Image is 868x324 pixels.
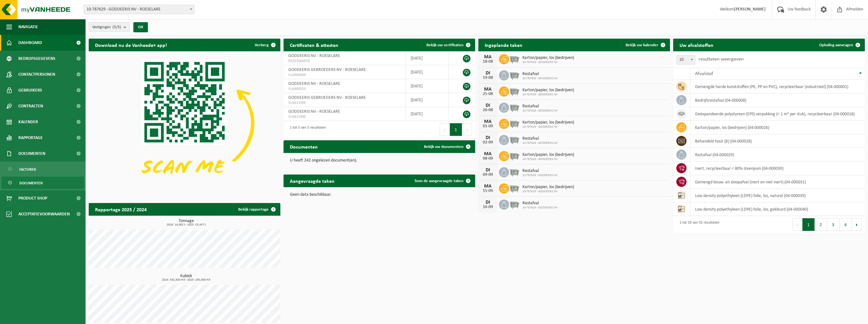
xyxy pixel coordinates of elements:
div: 19-08 [482,76,494,80]
span: Bekijk uw documenten [424,145,463,149]
span: 2024: 332,500 m3 - 2025: 195,000 m3 [92,278,280,282]
div: 26-08 [482,108,494,112]
h2: Aangevraagde taken [284,175,341,187]
h2: Uw afvalstoffen [673,39,720,51]
img: WB-2500-GAL-GY-01 [509,118,520,129]
div: 01-09 [482,124,494,129]
a: Bekijk rapportage [233,203,280,216]
h2: Certificaten & attesten [284,39,345,51]
span: 10-787629 - GODDEERIS NV [522,93,574,97]
span: 10-787629 - GODDEERIS NV - ROESELARE [84,5,194,14]
span: 10-787629 - GODDEERIS NV [522,174,558,177]
a: Documenten [2,177,84,189]
span: VLA904099 [288,73,401,78]
span: VLA900353 [288,86,401,92]
img: WB-2500-GAL-GY-01 [509,199,520,209]
span: GODDEERIS NV - ROESELARE [288,54,340,58]
button: 2 [815,218,827,231]
span: 10-787629 - GODDEERIS NV [522,77,558,80]
a: Facturen [2,163,84,175]
span: Restafval [522,201,558,206]
img: WB-2500-GAL-GY-01 [509,166,520,177]
button: 3 [827,218,839,231]
span: Restafval [522,136,558,141]
td: [DATE] [406,65,449,79]
td: low density polyethyleen (LDPE) folie, los, gekleurd (04-000040) [690,202,865,216]
button: Vestigingen(3/3) [89,22,130,32]
span: Verberg [255,43,269,47]
div: 09-09 [482,173,494,177]
span: VLA612400 [288,114,401,119]
strong: [PERSON_NAME] [734,7,766,12]
span: Documenten [19,177,43,189]
span: VLA612399 [288,100,401,105]
img: WB-2500-GAL-GY-01 [509,86,520,96]
span: RED25006670 [288,59,401,64]
span: Vestigingen [92,22,121,32]
h2: Ingeplande taken [478,39,529,51]
td: gemengde harde kunststoffen (PE, PP en PVC), recycleerbaar (industrieel) (04-000001) [690,80,865,93]
span: 10-787629 - GODDEERIS NV [522,157,574,161]
span: 10-787629 - GODDEERIS NV [522,109,558,113]
img: WB-2500-GAL-GY-01 [509,69,520,80]
span: 10-787629 - GODDEERIS NV [522,190,574,194]
div: DI [482,135,494,140]
count: (3/3) [112,25,121,29]
img: WB-2500-GAL-GY-01 [509,102,520,112]
div: MA [482,119,494,124]
div: 1 tot 5 van 5 resultaten [287,123,326,137]
img: WB-2500-GAL-GY-01 [509,134,520,145]
div: DI [482,103,494,108]
span: Karton/papier, los (bedrijven) [522,88,574,93]
button: 1 [802,218,815,231]
a: Ophaling aanvragen [814,39,864,51]
span: GODDEERIS NV - ROESELARE [288,109,340,114]
span: Contracten [18,98,43,114]
span: Contactpersonen [18,67,55,82]
div: 08-09 [482,156,494,161]
button: 1 [450,123,462,136]
td: low density polyethyleen (LDPE) folie, los, naturel (04-000039) [690,189,865,202]
div: DI [482,168,494,173]
p: Geen data beschikbaar. [290,193,469,197]
span: Karton/papier, los (bedrijven) [522,185,574,190]
span: Product Shop [18,190,47,206]
span: Ophaling aanvragen [819,43,853,47]
button: Previous [792,218,802,231]
span: Bekijk uw kalender [626,43,658,47]
td: [DATE] [406,51,449,65]
span: Documenten [18,146,45,162]
h3: Kubiek [92,274,280,282]
td: karton/papier, los (bedrijven) (04-000026) [690,121,865,134]
span: Gebruikers [18,82,42,98]
img: WB-2500-GAL-GY-01 [509,150,520,161]
span: 10 [676,55,695,65]
div: 02-09 [482,140,494,145]
h2: Download nu de Vanheede+ app! [89,39,173,51]
td: bedrijfsrestafval (04-000008) [690,93,865,107]
div: DI [482,200,494,205]
span: Acceptatievoorwaarden [18,206,70,222]
span: 10-787629 - GODDEERIS NV [522,141,558,145]
td: gemengd bouw- en sloopafval (inert en niet inert) (04-000031) [690,175,865,189]
div: 18-08 [482,60,494,64]
span: Kalender [18,114,38,130]
a: Toon de aangevraagde taken [409,175,475,187]
span: Toon de aangevraagde taken [414,179,463,183]
span: 10-787629 - GODDEERIS NV [522,125,574,129]
span: Navigatie [18,19,38,35]
h3: Tonnage [92,219,280,226]
img: Download de VHEPlus App [89,51,280,195]
button: Next [852,218,862,231]
span: Bekijk uw certificaten [426,43,463,47]
p: U heeft 242 ongelezen document(en). [290,158,469,163]
div: MA [482,54,494,60]
td: [DATE] [406,93,449,107]
div: MA [482,87,494,92]
a: Bekijk uw documenten [419,140,475,153]
button: Next [462,123,472,136]
span: Karton/papier, los (bedrijven) [522,55,574,60]
span: Facturen [19,163,36,175]
span: GODDEERIS GEBROEDERS NV - ROESELARE [288,67,366,72]
span: Afvalstof [695,71,713,76]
